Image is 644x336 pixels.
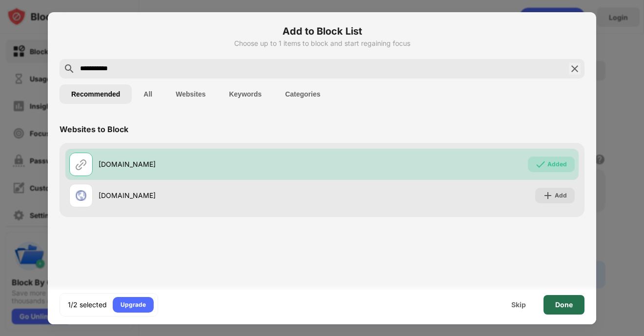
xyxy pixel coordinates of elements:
button: Categories [273,84,332,104]
div: Skip [511,301,526,309]
div: Websites to Block [60,124,128,134]
img: search-close [569,63,581,75]
button: Keywords [217,84,273,104]
div: [DOMAIN_NAME] [99,190,322,200]
button: Websites [164,84,217,104]
div: Add [555,191,567,200]
button: All [132,84,164,104]
button: Recommended [60,84,132,104]
h6: Add to Block List [60,24,584,39]
img: favicons [75,190,87,201]
div: Added [547,159,567,169]
div: Upgrade [121,300,146,310]
img: url.svg [75,158,87,170]
div: 1/2 selected [68,300,107,310]
div: Choose up to 1 items to block and start regaining focus [60,40,584,47]
img: search.svg [63,63,75,75]
div: Done [555,301,573,309]
div: [DOMAIN_NAME] [99,159,322,169]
